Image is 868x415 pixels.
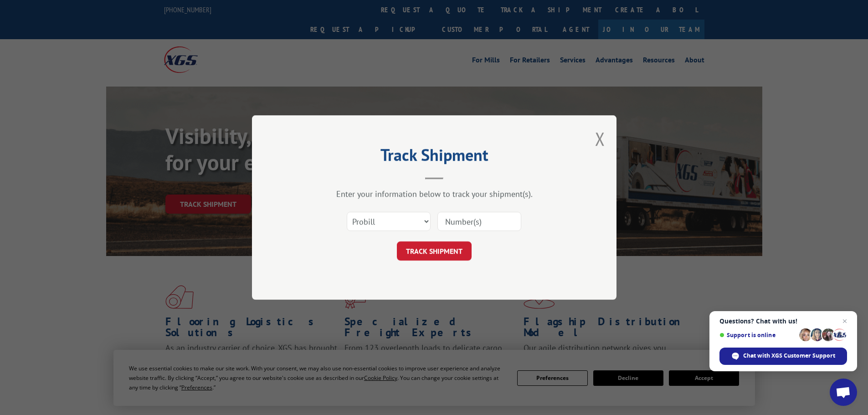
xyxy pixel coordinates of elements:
[437,212,521,231] input: Number(s)
[298,189,571,199] div: Enter your information below to track your shipment(s).
[743,352,835,360] span: Chat with XGS Customer Support
[719,348,847,365] span: Chat with XGS Customer Support
[595,127,605,151] button: Close modal
[397,241,472,261] button: TRACK SHIPMENT
[719,318,847,325] span: Questions? Chat with us!
[298,149,571,166] h2: Track Shipment
[830,379,857,406] a: Open chat
[719,332,796,338] span: Support is online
